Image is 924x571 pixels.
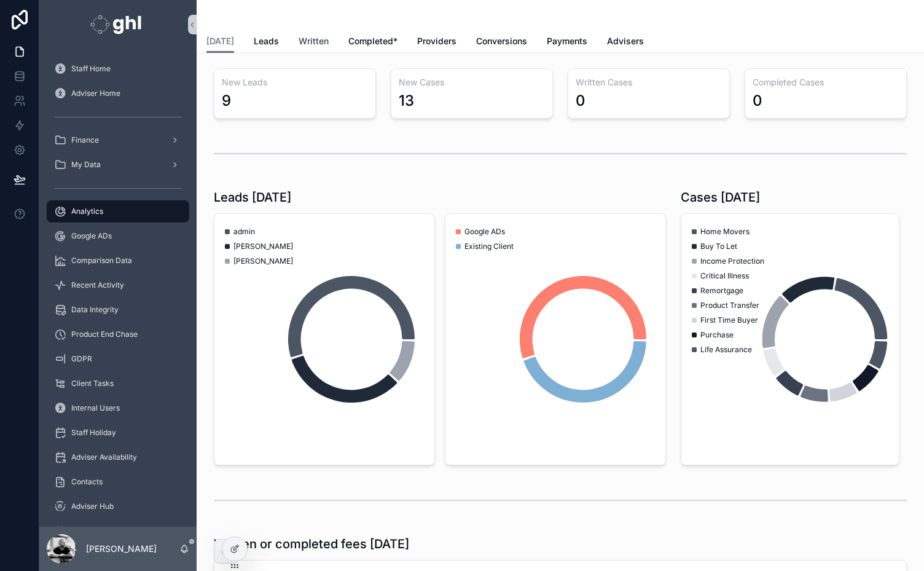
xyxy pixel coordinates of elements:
[206,30,234,53] a: [DATE]
[71,280,124,290] span: Recent Activity
[464,242,514,251] span: Existing Client
[222,76,368,89] h3: New Leads
[547,35,587,47] span: Payments
[47,495,189,518] a: Adviser Hub
[86,543,157,555] p: [PERSON_NAME]
[71,379,114,388] span: Client Tasks
[39,49,197,527] div: scrollable content
[71,477,103,487] span: Contacts
[71,64,111,74] span: Staff Home
[47,520,189,542] a: Meet The Team
[464,227,505,237] span: Google ADs
[700,330,734,340] span: Purchase
[348,35,397,47] span: Completed*
[417,35,456,47] span: Providers
[299,35,329,47] span: Written
[700,286,743,296] span: Remortgage
[299,30,329,55] a: Written
[681,189,760,206] h1: Cases [DATE]
[47,82,189,104] a: Adviser Home
[47,129,189,151] a: Finance
[476,30,527,55] a: Conversions
[233,242,293,251] span: [PERSON_NAME]
[700,227,750,237] span: Home Movers
[71,428,116,438] span: Staff Holiday
[399,91,414,111] div: 13
[71,354,92,364] span: GDPR
[47,348,189,370] a: GDPR
[47,250,189,272] a: Comparison Data
[700,345,752,355] span: Life Assurance
[47,323,189,345] a: Product End Chase
[222,221,427,457] div: chart
[453,221,658,457] div: chart
[47,471,189,493] a: Contacts
[47,372,189,395] a: Client Tasks
[71,329,138,339] span: Product End Chase
[47,274,189,296] a: Recent Activity
[47,422,189,444] a: Staff Holiday
[71,403,120,413] span: Internal Users
[476,35,527,47] span: Conversions
[700,242,737,251] span: Buy To Let
[689,221,891,457] div: chart
[71,231,112,241] span: Google ADs
[47,446,189,468] a: Adviser Availability
[547,30,587,55] a: Payments
[214,535,409,553] h1: Written or completed fees [DATE]
[47,58,189,80] a: Staff Home
[47,225,189,247] a: Google ADs
[71,160,101,170] span: My Data
[607,30,644,55] a: Advisers
[254,35,279,47] span: Leads
[417,30,456,55] a: Providers
[90,15,145,34] img: App logo
[71,452,137,462] span: Adviser Availability
[222,91,231,111] div: 9
[576,91,585,111] div: 0
[233,227,255,237] span: admin
[71,135,99,145] span: Finance
[753,91,762,111] div: 0
[71,207,103,216] span: Analytics
[700,271,749,281] span: Critical Illness
[71,256,132,266] span: Comparison Data
[700,315,758,325] span: First Time Buyer
[71,502,114,511] span: Adviser Hub
[607,35,644,47] span: Advisers
[576,76,722,89] h3: Written Cases
[753,76,899,89] h3: Completed Cases
[47,397,189,419] a: Internal Users
[71,526,126,536] span: Meet The Team
[206,35,234,47] span: [DATE]
[47,200,189,222] a: Analytics
[700,256,764,266] span: Income Protection
[254,30,279,55] a: Leads
[71,89,120,98] span: Adviser Home
[47,299,189,321] a: Data Integrity
[348,30,397,55] a: Completed*
[214,189,291,206] h1: Leads [DATE]
[399,76,545,89] h3: New Cases
[700,301,759,310] span: Product Transfer
[71,305,119,315] span: Data Integrity
[47,154,189,176] a: My Data
[233,256,293,266] span: [PERSON_NAME]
